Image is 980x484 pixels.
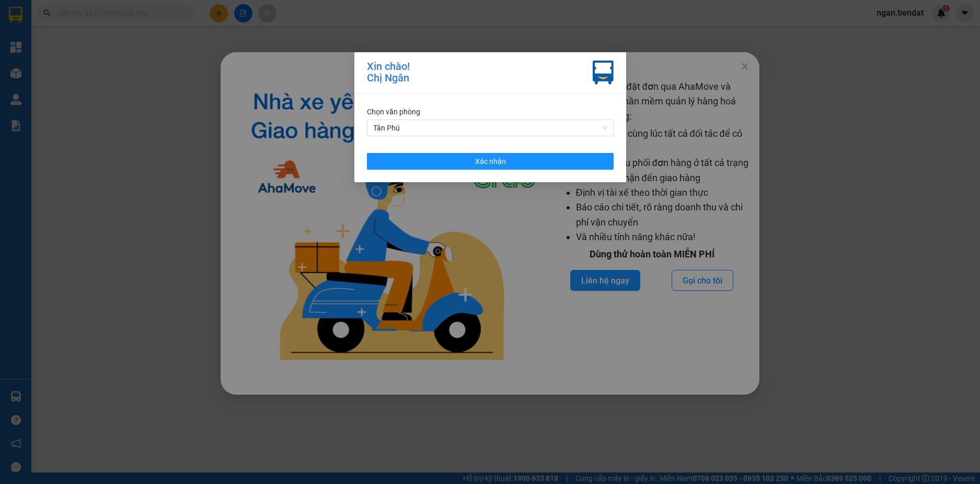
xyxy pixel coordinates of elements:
[367,61,410,85] div: Xin chào! Chị Ngân
[367,153,614,170] button: Xác nhận
[367,106,614,117] div: Chọn văn phòng
[593,61,614,85] img: vxr-icon
[475,156,505,167] span: Xác nhận
[373,120,607,136] span: Tân Phú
